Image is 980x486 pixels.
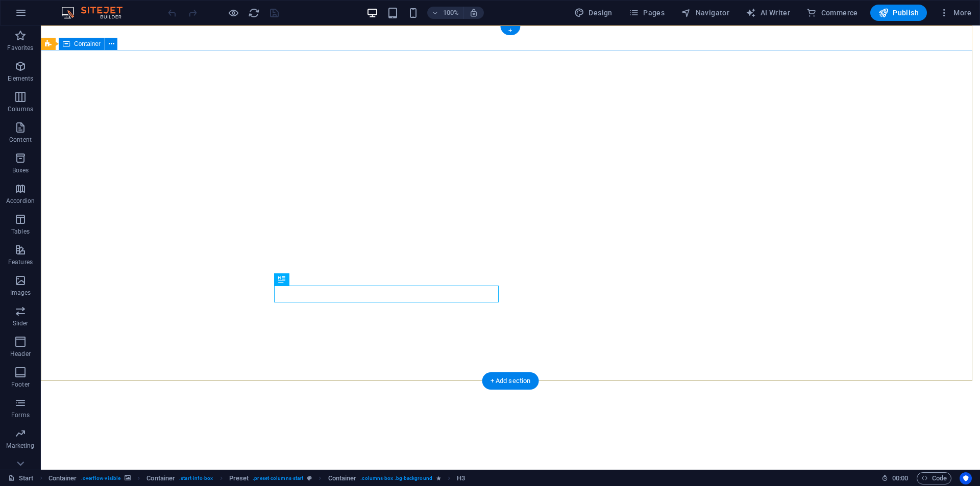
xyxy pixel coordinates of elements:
button: Publish [870,5,927,21]
button: Click here to leave preview mode and continue editing [227,7,239,19]
span: Container [74,41,101,47]
span: Design [574,8,612,18]
div: Design (Ctrl+Alt+Y) [570,5,617,21]
i: Reload page [248,7,260,19]
span: Click to select. Double-click to edit [229,472,249,484]
span: Click to select. Double-click to edit [328,472,357,484]
div: + [500,26,520,35]
button: Code [917,472,951,484]
span: Publish [878,8,919,18]
p: Columns [8,105,33,113]
i: On resize automatically adjust zoom level to fit chosen device. [469,8,478,17]
span: Click to select. Double-click to edit [457,472,465,484]
span: Code [921,472,947,484]
span: . start-info-box [179,472,213,484]
p: Slider [13,319,29,327]
span: More [939,8,971,18]
p: Favorites [7,44,33,52]
h6: 100% [443,7,459,19]
span: : [899,474,901,482]
p: Marketing [6,442,34,450]
p: Header [10,350,31,358]
p: Elements [8,74,34,83]
span: Navigator [681,8,729,18]
span: . columns-box .bg-background [360,472,432,484]
div: + Add section [482,372,539,390]
h6: Session time [881,472,909,484]
span: 00 00 [892,472,908,484]
span: Commerce [806,8,858,18]
span: Click to select. Double-click to edit [48,472,77,484]
p: Features [8,258,33,266]
button: Usercentrics [960,472,972,484]
i: This element contains a background [125,475,131,481]
span: . preset-columns-start [253,472,303,484]
button: Pages [625,5,669,21]
span: Click to select. Double-click to edit [146,472,175,484]
img: Editor Logo [59,7,135,19]
span: . overflow-visible [81,472,121,484]
button: Commerce [802,5,862,21]
nav: breadcrumb [48,472,465,484]
span: Pages [629,8,665,18]
button: 100% [427,7,463,19]
p: Boxes [12,166,29,174]
i: Element contains an animation [436,475,441,481]
button: AI Writer [742,5,794,21]
p: Footer [11,380,30,389]
i: This element is a customizable preset [307,475,312,481]
button: reload [248,7,260,19]
button: Design [570,5,617,21]
p: Tables [11,227,30,236]
button: Navigator [677,5,733,21]
button: More [935,5,975,21]
p: Accordion [6,197,35,205]
span: AI Writer [746,8,790,18]
p: Images [10,289,31,297]
a: Click to cancel selection. Double-click to open Pages [8,472,34,484]
p: Forms [11,411,30,419]
p: Content [9,136,32,144]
